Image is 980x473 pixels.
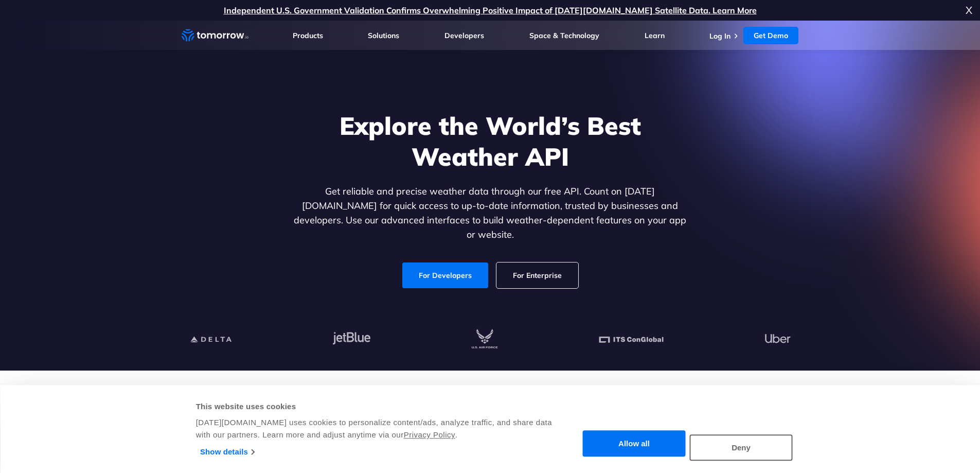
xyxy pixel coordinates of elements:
p: Get reliable and precise weather data through our free API. Count on [DATE][DOMAIN_NAME] for quic... [292,184,689,242]
h1: Explore the World’s Best Weather API [292,110,689,172]
a: Show details [200,444,254,460]
a: Home link [182,28,248,43]
a: Learn [645,31,665,40]
a: For Developers [402,262,488,288]
a: Products [293,31,323,40]
a: For Enterprise [496,262,578,288]
a: Solutions [368,31,399,40]
a: Independent U.S. Government Validation Confirms Overwhelming Positive Impact of [DATE][DOMAIN_NAM... [224,5,757,15]
div: [DATE][DOMAIN_NAME] uses cookies to personalize content/ads, analyze traffic, and share data with... [196,416,554,441]
div: This website uses cookies [196,400,554,413]
button: Deny [690,434,793,461]
a: Log In [709,31,730,41]
button: Allow all [583,431,686,457]
a: Privacy Policy [404,430,455,439]
a: Get Demo [743,27,798,44]
a: Developers [444,31,484,40]
a: Space & Technology [529,31,599,40]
